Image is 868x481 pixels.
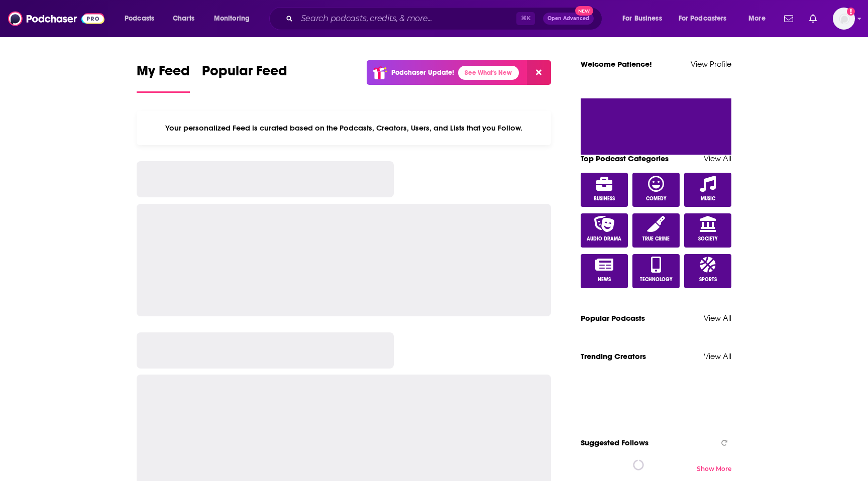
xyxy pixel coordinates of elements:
[632,173,680,207] a: Comedy
[137,62,190,93] a: My Feed
[598,277,611,283] span: News
[118,11,167,27] button: open menu
[684,173,731,207] a: Music
[833,8,855,30] button: Show profile menu
[581,438,648,447] span: Suggested Follows
[697,465,731,472] div: Show More
[125,12,154,26] span: Podcasts
[391,68,454,77] p: Podchaser Update!
[684,213,731,248] a: Society
[833,8,855,30] img: User Profile
[640,277,673,283] span: Technology
[833,8,855,30] span: Logged in as patiencebaldacci
[587,236,621,242] span: Audio Drama
[516,12,535,25] span: ⌘ K
[622,12,662,26] span: For Business
[202,62,287,85] span: Popular Feed
[805,10,821,27] a: Show notifications dropdown
[137,62,190,85] span: My Feed
[8,9,104,28] img: Podchaser - Follow, Share and Rate Podcasts
[646,196,667,202] span: Comedy
[581,351,646,361] a: Trending Creators
[672,11,741,27] button: open menu
[581,173,628,207] a: Business
[679,12,727,26] span: For Podcasters
[279,7,612,30] div: Search podcasts, credits, & more...
[699,277,717,283] span: Sports
[297,11,516,27] input: Search podcasts, credits, & more...
[166,11,200,27] a: Charts
[701,196,715,202] span: Music
[581,254,628,288] a: News
[704,351,731,361] a: View All
[548,16,589,21] span: Open Advanced
[207,11,263,27] button: open menu
[581,154,669,163] a: Top Podcast Categories
[748,12,766,26] span: More
[684,254,731,288] a: Sports
[173,12,194,26] span: Charts
[698,236,718,242] span: Society
[691,59,731,69] a: View Profile
[202,62,287,93] a: Popular Feed
[847,8,855,16] svg: Add a profile image
[780,10,797,27] a: Show notifications dropdown
[581,59,652,69] a: Welcome Patience!
[704,313,731,323] a: View All
[642,236,670,242] span: True Crime
[594,196,615,202] span: Business
[458,66,519,80] a: See What's New
[632,254,680,288] a: Technology
[543,13,594,25] button: Open AdvancedNew
[704,154,731,163] a: View All
[575,6,593,16] span: New
[741,11,778,27] button: open menu
[214,12,250,26] span: Monitoring
[137,111,551,145] div: Your personalized Feed is curated based on the Podcasts, Creators, Users, and Lists that you Follow.
[581,213,628,248] a: Audio Drama
[581,313,645,323] a: Popular Podcasts
[615,11,675,27] button: open menu
[632,213,680,248] a: True Crime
